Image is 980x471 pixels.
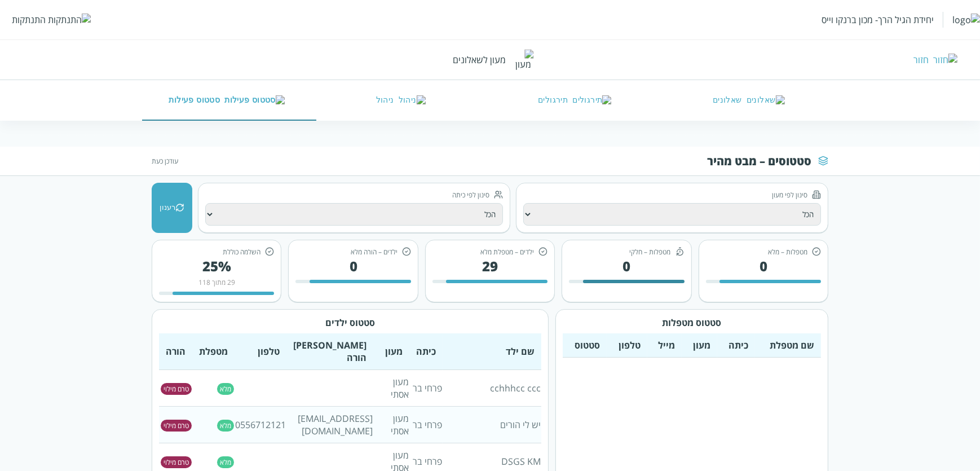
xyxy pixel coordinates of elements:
[572,95,611,105] img: תירגולים
[159,247,274,257] div: השלמה כוללת
[159,316,541,329] h2: סטטוס ילדים
[755,333,821,358] th: שם מטפלת
[373,333,409,370] th: מעון
[706,257,821,275] div: 0
[12,14,46,26] div: התנתקות
[373,370,409,407] td: מעון אסתי
[205,190,503,200] div: סינון לפי כיתה
[563,316,821,329] h2: סטטוס מטפלות
[490,80,664,121] button: תירגולים
[192,333,235,370] th: מטפלת
[563,333,607,358] th: סטטוס
[286,407,373,443] td: [EMAIL_ADDRESS][DOMAIN_NAME]
[217,383,234,395] span: מלא
[161,420,192,432] span: טרם מילוי
[523,190,821,200] div: סינון לפי מעון
[235,333,286,370] th: טלפון
[822,14,934,26] div: יחידת הגיל הרך- מכון ברנקו וייס
[647,333,682,358] th: מייל
[443,333,541,370] th: שם ילד
[569,257,684,275] div: 0
[933,54,957,66] img: חזור
[159,278,274,287] div: 29 מתוך 118
[235,407,286,443] td: 0556712121
[295,247,410,257] div: ילדים – הורה מלא
[373,407,409,443] td: מעון אסתי
[432,247,548,257] div: ילדים – מטפלת מלא
[48,14,91,26] img: התנתקות
[217,456,234,468] span: מלא
[152,156,178,166] span: עודכן כעת
[409,370,443,407] td: פרחי בר
[747,95,785,105] img: שאלונים
[432,257,548,275] div: 29
[316,80,490,121] button: ניהול
[443,407,541,443] td: יש לי הורים
[286,333,373,370] th: [PERSON_NAME] הורה
[295,257,410,275] div: 0
[682,333,717,358] th: מעון
[142,80,316,121] button: סטטוס פעילות
[159,257,274,275] div: 25%
[152,183,192,233] button: רענון
[161,383,192,395] span: טרם מילוי
[159,333,192,370] th: הורה
[409,333,443,370] th: כיתה
[399,95,426,105] img: ניהול
[161,456,192,468] span: טרם מילוי
[224,95,285,105] img: סטטוס פעילות
[664,80,838,121] button: שאלונים
[607,333,647,358] th: טלפון
[217,420,234,432] span: מלא
[913,54,929,66] div: חזור
[443,370,541,407] td: cchhhcc ccc
[717,333,755,358] th: כיתה
[706,247,821,257] div: מטפלות – מלא
[569,247,684,257] div: מטפלות – חלקי
[707,153,811,169] h1: סטטוסים – מבט מהיר
[952,14,980,26] img: logo
[409,407,443,443] td: פרחי בר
